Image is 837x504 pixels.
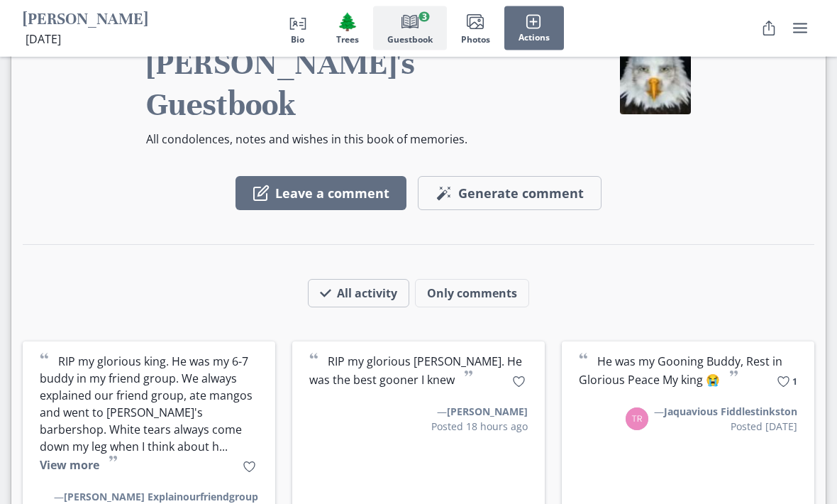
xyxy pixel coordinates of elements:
[620,44,691,115] img: Marvin
[308,280,409,308] button: All activity
[235,177,406,211] button: Leave a comment
[755,14,783,43] button: Share Obituary
[387,35,433,45] span: Guestbook
[447,6,504,50] button: Photos
[504,6,564,50] button: Actions
[337,11,358,32] span: Tree
[238,456,261,478] button: Like
[786,14,814,43] button: user menu
[519,33,550,43] span: Actions
[309,354,528,389] p: RIP my glorious [PERSON_NAME]. He was the best gooner I knew
[373,6,447,50] button: Guestbook
[774,371,800,393] button: Like
[322,6,373,50] button: Trees
[792,376,797,388] span: 1
[731,420,797,434] button: Posted [DATE]
[419,12,430,22] span: 3
[336,35,359,45] span: Trees
[508,371,531,393] button: Like
[418,177,602,211] button: Generate comment
[274,6,322,50] button: Bio
[146,131,506,148] p: All condolences, notes and wishes in this book of memories.
[458,187,584,202] span: Generate comment
[40,458,99,473] button: View more
[431,420,528,434] button: Posted 18 hours ago
[26,31,61,47] span: [DATE]
[40,354,258,474] p: RIP my glorious king. He was my 6-7 buddy in my friend group. We always explained our friend grou...
[415,280,529,308] button: Only comments
[579,354,797,389] p: He was my Gooning Buddy, Rest in Glorious Peace My king 😭
[461,35,490,45] span: Photos
[291,35,304,45] span: Bio
[23,9,148,31] h1: [PERSON_NAME]
[146,44,506,126] h2: [PERSON_NAME]'s Guestbook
